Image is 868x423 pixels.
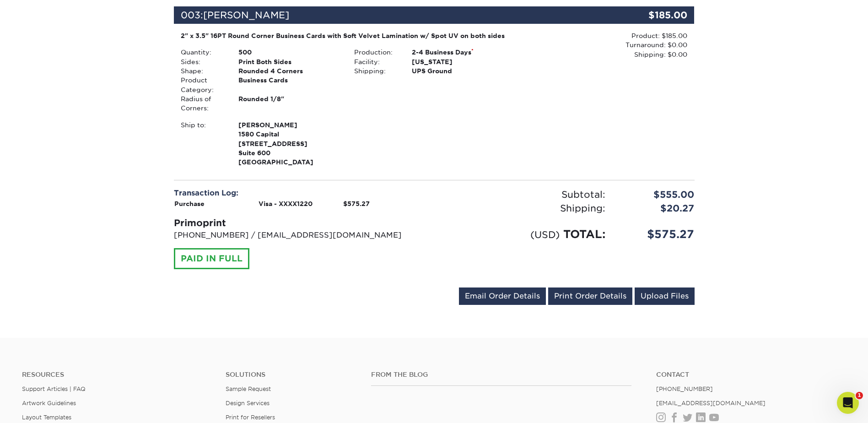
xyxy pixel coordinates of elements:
[405,57,521,66] div: [US_STATE]
[612,226,701,243] div: $575.27
[174,48,232,57] div: Quantity:
[521,31,687,59] div: Product: $185.00 Turnaround: $0.00 Shipping: $0.00
[563,228,605,241] span: TOTAL:
[226,385,271,392] a: Sample Request
[174,248,249,269] div: PAID IN FULL
[226,371,357,379] h4: Solutions
[174,57,232,66] div: Sides:
[238,148,340,157] span: Suite 600
[612,188,701,201] div: $555.00
[238,130,340,139] span: 1580 Capital
[656,400,766,407] a: [EMAIL_ADDRESS][DOMAIN_NAME]
[181,31,514,40] div: 2" x 3.5" 16PT Round Corner Business Cards with Soft Velvet Lamination w/ Spot UV on both sides
[856,392,863,399] span: 1
[226,414,275,421] a: Print for Resellers
[238,120,340,166] strong: [GEOGRAPHIC_DATA]
[656,385,713,392] a: [PHONE_NUMBER]
[459,287,546,305] a: Email Order Details
[232,76,347,94] div: Business Cards
[238,139,340,148] span: [STREET_ADDRESS]
[635,287,695,305] a: Upload Files
[174,120,232,167] div: Ship to:
[174,200,205,207] strong: Purchase
[232,66,347,76] div: Rounded 4 Corners
[405,48,521,57] div: 2-4 Business Days
[232,48,347,57] div: 500
[203,10,289,21] span: [PERSON_NAME]
[530,229,560,240] small: (USD)
[174,6,608,24] div: 003:
[434,201,612,215] div: Shipping:
[347,48,405,57] div: Production:
[226,400,270,407] a: Design Services
[612,201,701,215] div: $20.27
[22,371,212,379] h4: Resources
[174,76,232,94] div: Product Category:
[608,6,695,24] div: $185.00
[837,392,859,414] iframe: Intercom live chat
[656,371,846,379] a: Contact
[22,385,86,392] a: Support Articles | FAQ
[238,120,340,130] span: [PERSON_NAME]
[174,216,427,230] div: Primoprint
[259,200,313,207] strong: Visa - XXXX1220
[343,200,370,207] strong: $575.27
[232,57,347,66] div: Print Both Sides
[174,66,232,76] div: Shape:
[434,188,612,201] div: Subtotal:
[347,66,405,76] div: Shipping:
[174,94,232,113] div: Radius of Corners:
[347,57,405,66] div: Facility:
[232,94,347,113] div: Rounded 1/8"
[371,371,631,379] h4: From the Blog
[548,287,632,305] a: Print Order Details
[405,66,521,76] div: UPS Ground
[174,230,427,241] p: [PHONE_NUMBER] / [EMAIL_ADDRESS][DOMAIN_NAME]
[174,188,427,199] div: Transaction Log:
